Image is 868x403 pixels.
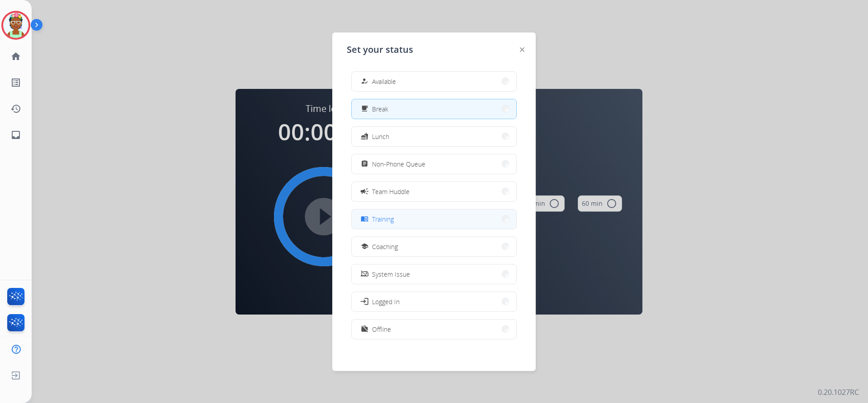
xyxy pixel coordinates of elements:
[372,324,391,334] span: Offline
[352,264,516,284] button: System Issue
[352,127,516,146] button: Lunch
[352,292,516,311] button: Logged In
[352,320,516,339] button: Offline
[352,154,516,174] button: Non-Phone Queue
[372,132,389,141] span: Lunch
[361,325,368,333] mat-icon: work_off
[372,77,396,86] span: Available
[3,13,28,38] img: avatar
[347,43,413,56] span: Set your status
[361,105,368,113] mat-icon: free_breakfast
[361,160,368,168] mat-icon: assignment
[361,133,368,140] mat-icon: fastfood
[352,99,516,119] button: Break
[372,159,425,169] span: Non-Phone Queue
[352,72,516,91] button: Available
[10,103,21,114] mat-icon: history
[352,182,516,201] button: Team Huddle
[360,187,369,196] mat-icon: campaign
[361,243,368,250] mat-icon: school
[372,104,388,114] span: Break
[818,387,859,398] p: 0.20.1027RC
[372,242,398,251] span: Coaching
[372,297,400,306] span: Logged In
[10,130,21,140] mat-icon: inbox
[361,270,368,278] mat-icon: phonelink_off
[361,78,368,85] mat-icon: how_to_reg
[10,51,21,62] mat-icon: home
[360,297,369,306] mat-icon: login
[352,237,516,256] button: Coaching
[361,215,368,223] mat-icon: menu_book
[10,77,21,88] mat-icon: list_alt
[372,269,410,279] span: System Issue
[372,187,410,196] span: Team Huddle
[372,214,394,224] span: Training
[520,47,524,52] img: close-button
[352,209,516,229] button: Training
